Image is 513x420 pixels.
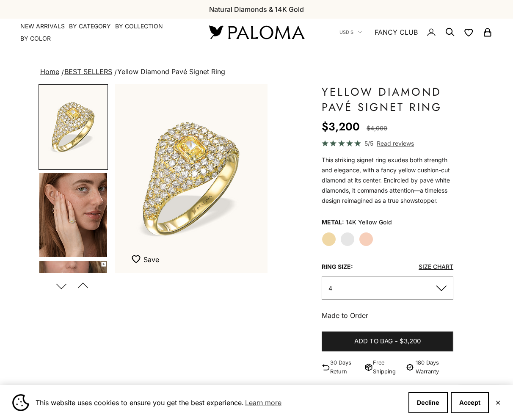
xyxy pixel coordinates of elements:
[322,332,453,352] button: Add to bag-$3,200
[322,260,353,273] legend: Ring size:
[373,358,401,376] p: Free Shipping
[339,19,493,46] nav: Secondary navigation
[39,261,107,345] img: #YellowGold #WhiteGold #RoseGold
[20,22,189,43] nav: Primary navigation
[36,396,402,409] span: This website uses cookies to ensure you get the best experience.
[64,67,112,76] a: BEST SELLERS
[322,385,414,399] span: PRODUCT DETAILS
[419,263,453,270] a: Size Chart
[416,358,453,376] p: 180 Days Warranty
[375,27,418,38] a: FANCY CLUB
[20,34,51,43] summary: By Color
[39,84,108,170] button: Go to item 1
[364,138,373,148] span: 5/5
[322,138,453,148] a: 5/5 Read reviews
[346,216,392,229] variant-option-value: 14K Yellow Gold
[12,394,29,411] img: Cookie banner
[132,255,143,263] img: wishlist
[39,172,108,258] button: Go to item 4
[115,84,268,273] div: Item 1 of 14
[20,22,65,30] a: NEW ARRIVALS
[209,4,304,15] p: Natural Diamonds & 14K Gold
[322,84,453,115] h1: Yellow Diamond Pavé Signet Ring
[330,358,361,376] p: 30 Days Return
[322,276,453,300] button: 4
[69,22,111,30] summary: By Category
[495,400,501,405] button: Close
[39,66,474,78] nav: breadcrumbs
[322,118,360,135] sale-price: $3,200
[322,376,453,408] summary: PRODUCT DETAILS
[39,173,107,257] img: #YellowGold #WhiteGold #RoseGold
[400,336,421,347] span: $3,200
[117,67,225,76] span: Yellow Diamond Pavé Signet Ring
[367,123,387,133] compare-at-price: $4,000
[339,28,353,36] span: USD $
[322,310,453,321] p: Made to Order
[322,155,453,206] p: This striking signet ring exudes both strength and elegance, with a fancy yellow cushion-cut diam...
[39,85,107,169] img: #YellowGold
[377,138,414,148] span: Read reviews
[451,392,489,413] button: Accept
[40,67,59,76] a: Home
[328,285,332,292] span: 4
[132,255,159,265] button: Save
[339,28,362,36] button: USD $
[39,260,108,345] button: Go to item 5
[115,84,268,273] img: #YellowGold
[408,392,448,413] button: Decline
[244,396,283,409] a: Learn more
[115,22,163,30] summary: By Collection
[354,336,393,347] span: Add to bag
[322,216,344,229] legend: Metal:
